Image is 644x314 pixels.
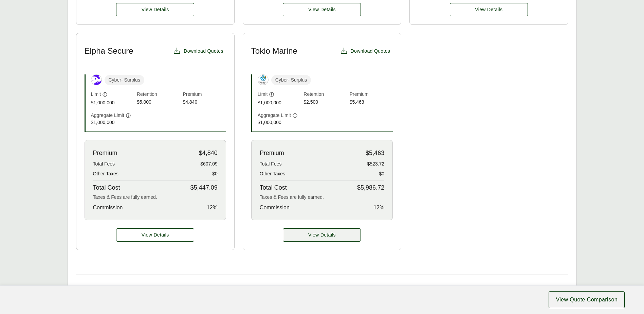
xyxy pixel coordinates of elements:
a: At-Bay details [450,3,528,16]
span: Premium [93,149,117,158]
button: View Details [283,3,361,16]
span: Commission [93,204,123,212]
span: $5,463 [350,99,393,106]
span: Retention [137,91,180,99]
span: 12 % [207,204,218,212]
span: $4,840 [183,99,226,106]
span: $1,000,000 [91,99,134,106]
button: View Details [116,228,194,242]
span: $5,463 [366,149,384,158]
span: View Details [475,6,502,13]
span: $5,986.72 [357,183,384,192]
span: Commission [260,204,290,212]
button: View Details [116,3,194,16]
span: Total Fees [93,160,115,168]
a: Tokio Marine details [283,228,361,242]
span: View Quote Comparison [556,296,618,304]
span: $4,840 [199,149,218,158]
span: $1,000,000 [258,99,301,106]
a: Coalition details [283,3,361,16]
span: Total Cost [93,183,120,192]
span: View Details [142,6,169,13]
button: View Quote Comparison [549,291,625,308]
span: Other Taxes [260,170,285,177]
img: Elpha Secure [91,75,102,85]
h3: Tokio Marine [251,46,297,56]
span: $5,447.09 [190,183,218,192]
span: $0 [379,170,385,177]
span: $2,500 [303,99,347,106]
span: Total Fees [260,160,282,168]
span: Cyber - Surplus [105,75,144,85]
span: Other Taxes [93,170,118,177]
img: Tokio Marine [258,75,268,85]
span: Aggregate Limit [91,112,124,119]
span: 12 % [373,204,384,212]
span: Premium [183,91,226,99]
button: Download Quotes [170,44,226,58]
span: $523.72 [367,160,385,168]
span: Limit [258,91,268,98]
span: Aggregate Limit [258,112,291,119]
span: Premium [350,91,393,99]
a: Elpha Secure details [116,228,194,242]
span: $5,000 [137,99,180,106]
span: Download Quotes [184,48,223,55]
span: Retention [303,91,347,99]
button: View Details [283,228,361,242]
span: $1,000,000 [91,119,134,126]
span: Download Quotes [351,48,390,55]
span: $0 [212,170,218,177]
span: View Details [308,231,336,239]
span: $607.09 [200,160,218,168]
div: Taxes & Fees are fully earned. [93,194,218,201]
a: CFC details [116,3,194,16]
button: Download Quotes [337,44,393,58]
div: Taxes & Fees are fully earned. [260,194,384,201]
button: View Details [450,3,528,16]
span: $1,000,000 [258,119,301,126]
span: Total Cost [260,183,287,192]
span: Limit [91,91,101,98]
span: View Details [308,6,336,13]
span: Premium [260,149,284,158]
span: View Details [142,231,169,239]
h3: Elpha Secure [85,46,133,56]
span: Cyber - Surplus [271,75,311,85]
